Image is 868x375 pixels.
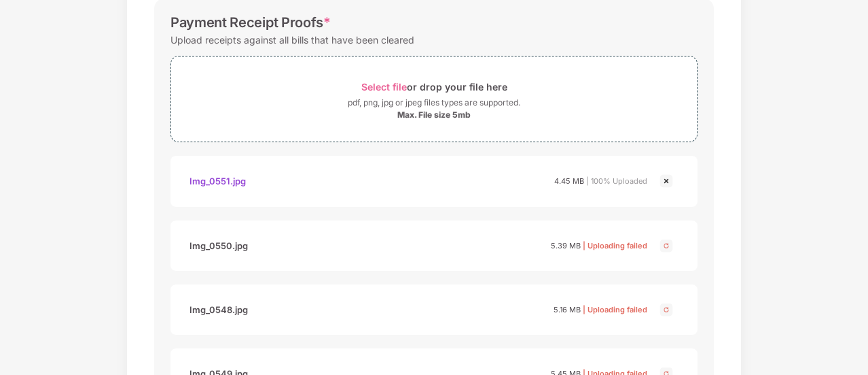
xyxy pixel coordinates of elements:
[554,305,581,314] span: 5.16 MB
[171,67,697,131] span: Select fileor drop your file herepdf, png, jpg or jpeg files types are supported.Max. File size 5mb
[554,176,584,186] span: 4.45 MB
[348,96,520,110] div: pdf, png, jpg or jpeg files types are supported.
[170,31,414,49] div: Upload receipts against all bills that have been cleared
[189,298,248,321] div: Img_0548.jpg
[170,14,331,31] div: Payment Receipt Proofs
[583,241,647,250] span: | Uploading failed
[658,301,674,318] img: svg+xml;base64,PHN2ZyBpZD0iQ3Jvc3MtMjR4MjQiIHhtbG5zPSJodHRwOi8vd3d3LnczLm9yZy8yMDAwL3N2ZyIgd2lkdG...
[361,78,507,96] div: or drop your file here
[658,238,674,254] img: svg+xml;base64,PHN2ZyBpZD0iQ3Jvc3MtMjR4MjQiIHhtbG5zPSJodHRwOi8vd3d3LnczLm9yZy8yMDAwL3N2ZyIgd2lkdG...
[551,241,581,250] span: 5.39 MB
[583,305,647,314] span: | Uploading failed
[361,81,407,93] span: Select file
[586,176,647,186] span: | 100% Uploaded
[189,169,246,193] div: Img_0551.jpg
[189,234,248,257] div: Img_0550.jpg
[397,110,471,120] div: Max. File size 5mb
[658,173,674,189] img: svg+xml;base64,PHN2ZyBpZD0iQ3Jvc3MtMjR4MjQiIHhtbG5zPSJodHRwOi8vd3d3LnczLm9yZy8yMDAwL3N2ZyIgd2lkdG...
